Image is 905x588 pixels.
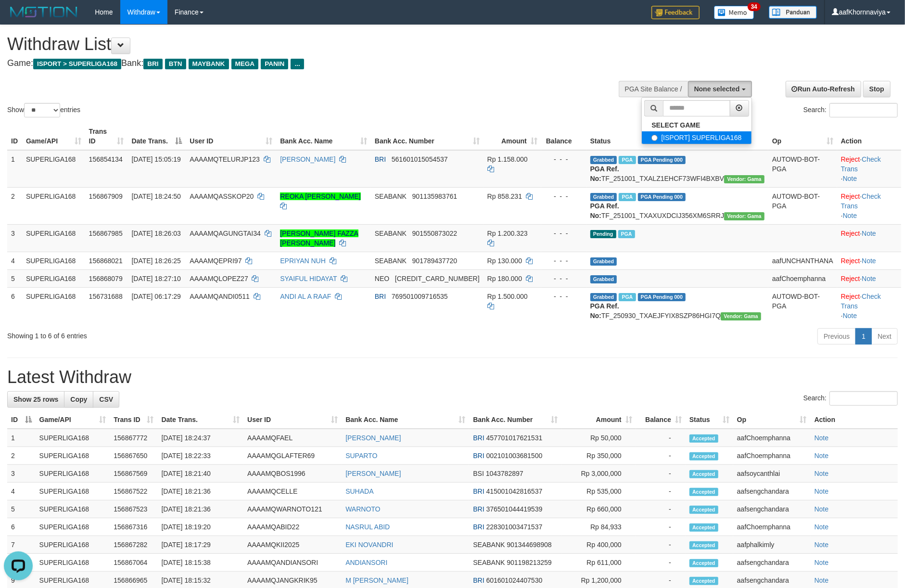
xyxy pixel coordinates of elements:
a: SYAIFUL HIDAYAT [280,275,337,282]
td: aafsoycanthlai [733,465,811,483]
td: Rp 84,933 [561,518,636,536]
td: · [837,224,901,252]
td: AAAAMQGLAFTER69 [243,447,342,465]
a: Reject [841,257,860,265]
td: 156867522 [110,483,157,500]
span: SEABANK [375,230,407,237]
a: Note [815,523,829,531]
th: Action [837,123,901,150]
a: NASRUL ABID [345,523,390,531]
span: Copy 901198213259 to clipboard [507,559,551,566]
span: Accepted [689,452,718,460]
a: EPRIYAN NUH [280,257,326,265]
span: PANIN [261,59,288,69]
span: AAAAMQAGUNGTAI34 [190,230,261,237]
div: - - - [545,154,583,164]
a: Note [862,275,876,282]
img: panduan.png [769,6,817,19]
span: BRI [473,487,484,495]
label: Search: [803,391,898,406]
a: Stop [863,81,891,97]
a: Reject [841,275,860,282]
td: SUPERLIGA168 [22,287,85,324]
td: 156867523 [110,500,157,518]
span: Copy 5859459223534313 to clipboard [395,275,480,282]
td: SUPERLIGA168 [36,554,110,572]
td: · [837,269,901,287]
span: BRI [473,434,484,442]
a: EKI NOVANDRI [345,541,393,549]
span: Copy 561601015054537 to clipboard [392,155,448,163]
span: Vendor URL: https://trx31.1velocity.biz [724,212,765,220]
span: Grabbed [590,156,617,164]
a: Check Trans [841,293,881,310]
td: SUPERLIGA168 [22,252,85,269]
span: Copy 002101003681500 to clipboard [486,452,543,460]
th: Date Trans.: activate to sort column descending [127,123,186,150]
input: Search: [829,391,898,406]
td: SUPERLIGA168 [22,187,85,224]
td: 5 [7,269,22,287]
span: Rp 130.000 [487,257,522,265]
td: AAAAMQABID22 [243,518,342,536]
td: SUPERLIGA168 [36,518,110,536]
td: 7 [7,536,36,554]
a: ANDIANSORI [345,559,387,566]
td: - [636,447,686,465]
span: Grabbed [590,193,617,201]
span: BRI [473,452,484,460]
td: - [636,465,686,483]
th: User ID: activate to sort column ascending [186,123,276,150]
a: Reject [841,230,860,237]
td: AAAAMQFAEL [243,429,342,447]
td: SUPERLIGA168 [36,447,110,465]
td: 2 [7,447,36,465]
th: Trans ID: activate to sort column ascending [110,411,157,429]
span: BRI [375,155,386,163]
td: TF_250930_TXAEJFYIX8SZP86HGI7Q [586,287,768,324]
span: ... [291,59,304,69]
td: AAAAMQKII2025 [243,536,342,554]
span: [DATE] 18:26:03 [131,230,180,237]
td: · · [837,287,901,324]
a: REOKA [PERSON_NAME] [280,192,360,200]
span: Accepted [689,524,718,532]
div: - - - [545,256,583,266]
td: - [636,536,686,554]
a: Note [815,541,829,549]
span: 156868079 [89,275,123,282]
td: AAAAMQWARNOTO121 [243,500,342,518]
span: Copy 415001042816537 to clipboard [486,487,543,495]
span: CSV [99,396,113,403]
td: aafChoemphanna [733,518,811,536]
a: SUHADA [345,487,373,495]
span: Copy 1043782897 to clipboard [486,470,523,477]
td: Rp 660,000 [561,500,636,518]
span: Rp 1.158.000 [487,155,528,163]
td: SUPERLIGA168 [22,269,85,287]
td: AUTOWD-BOT-PGA [768,287,837,324]
span: BRI [473,505,484,513]
td: - [636,483,686,500]
label: Show entries [7,103,80,117]
span: Rp 858.231 [487,192,522,200]
td: aafsengchandara [733,554,811,572]
a: Next [871,328,898,345]
a: [PERSON_NAME] [345,470,401,477]
td: - [636,500,686,518]
span: BRI [473,523,484,531]
th: Op: activate to sort column ascending [768,123,837,150]
td: Rp 611,000 [561,554,636,572]
td: Rp 50,000 [561,429,636,447]
span: [DATE] 18:24:50 [131,192,180,200]
td: SUPERLIGA168 [36,536,110,554]
th: Amount: activate to sort column ascending [484,123,541,150]
div: - - - [545,292,583,301]
select: Showentries [24,103,60,117]
a: Note [815,576,829,584]
span: [DATE] 06:17:29 [131,293,180,300]
a: Note [815,470,829,477]
span: SEABANK [473,541,505,549]
td: 156867064 [110,554,157,572]
td: 6 [7,287,22,324]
